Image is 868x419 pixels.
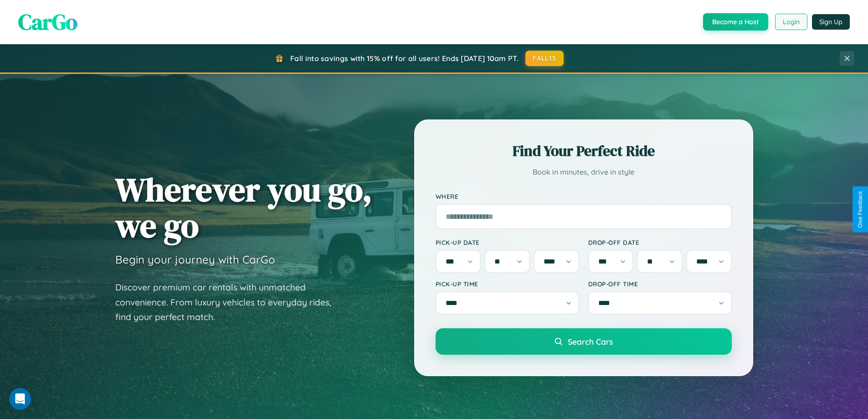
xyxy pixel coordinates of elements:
span: Search Cars [568,336,613,347]
button: FALL15 [525,51,564,66]
div: Give Feedback [857,191,863,228]
button: Sign Up [812,14,850,30]
p: Discover premium car rentals with unmatched convenience. From luxury vehicles to everyday rides, ... [115,280,343,325]
label: Drop-off Date [588,238,732,246]
iframe: Intercom live chat [9,388,31,410]
label: Drop-off Time [588,280,732,288]
h3: Begin your journey with CarGo [115,253,275,266]
span: CarGo [18,7,77,37]
button: Search Cars [436,328,732,355]
h2: Find Your Perfect Ride [436,141,732,161]
p: Book in minutes, drive in style [436,166,732,179]
h1: Wherever you go, we go [115,171,372,243]
span: Fall into savings with 15% off for all users! Ends [DATE] 10am PT. [290,54,519,63]
label: Where [436,192,732,200]
label: Pick-up Date [436,238,579,246]
button: Login [775,14,807,30]
label: Pick-up Time [436,280,579,288]
button: Become a Host [703,13,768,31]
